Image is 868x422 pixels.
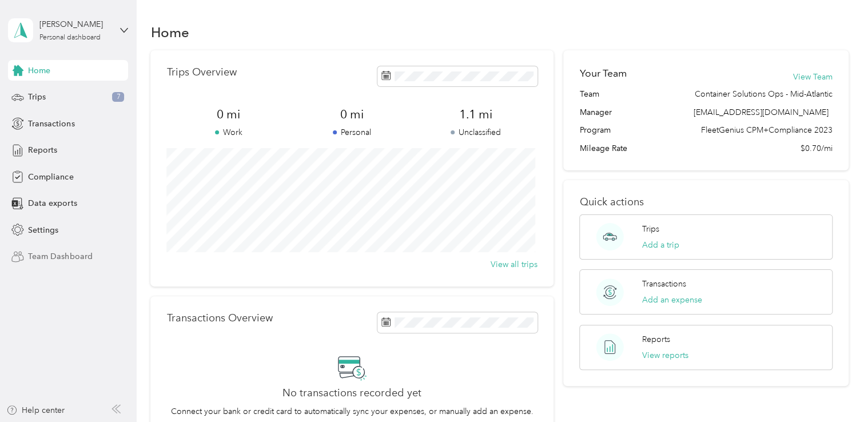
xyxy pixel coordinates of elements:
[290,106,414,122] span: 0 mi
[579,106,611,118] span: Manager
[414,106,537,122] span: 1.1 mi
[28,144,57,156] span: Reports
[28,65,50,77] span: Home
[642,223,659,235] p: Trips
[642,349,688,361] button: View reports
[414,126,537,138] p: Unclassified
[28,91,46,103] span: Trips
[695,88,833,100] span: Container Solutions Ops - Mid-Atlantic
[804,358,868,422] iframe: Everlance-gr Chat Button Frame
[28,250,92,262] span: Team Dashboard
[28,171,73,183] span: Compliance
[6,404,65,416] button: Help center
[28,197,77,209] span: Data exports
[282,387,421,399] h2: No transactions recorded yet
[579,142,627,154] span: Mileage Rate
[793,71,833,83] button: View Team
[642,333,670,345] p: Reports
[579,124,610,136] span: Program
[642,278,686,290] p: Transactions
[579,88,599,100] span: Team
[150,26,189,38] h1: Home
[39,34,101,41] div: Personal dashboard
[28,224,58,236] span: Settings
[28,118,74,130] span: Transactions
[694,108,829,117] span: [EMAIL_ADDRESS][DOMAIN_NAME]
[166,312,272,324] p: Transactions Overview
[290,126,414,138] p: Personal
[801,142,833,154] span: $0.70/mi
[701,124,833,136] span: FleetGenius CPM+Compliance 2023
[171,405,533,417] p: Connect your bank or credit card to automatically sync your expenses, or manually add an expense.
[166,126,290,138] p: Work
[491,258,537,270] button: View all trips
[642,239,679,251] button: Add a trip
[166,106,290,122] span: 0 mi
[579,196,832,208] p: Quick actions
[112,92,124,102] span: 7
[166,66,236,78] p: Trips Overview
[39,18,111,30] div: [PERSON_NAME]
[579,66,626,81] h2: Your Team
[642,294,702,306] button: Add an expense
